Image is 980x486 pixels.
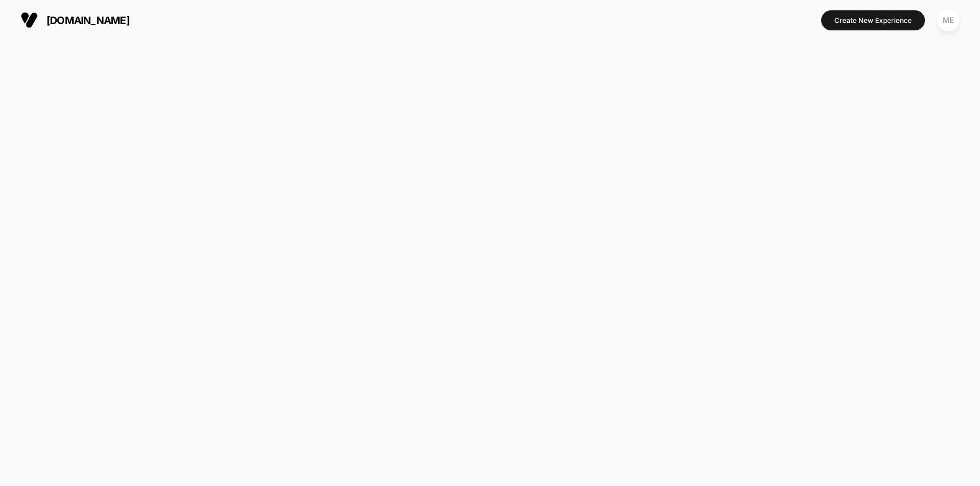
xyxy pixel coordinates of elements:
img: Visually logo [21,11,38,29]
div: ME [937,9,959,32]
button: ME [934,9,963,32]
button: Create New Experience [821,10,925,30]
span: [DOMAIN_NAME] [46,14,130,26]
button: [DOMAIN_NAME] [17,11,133,29]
